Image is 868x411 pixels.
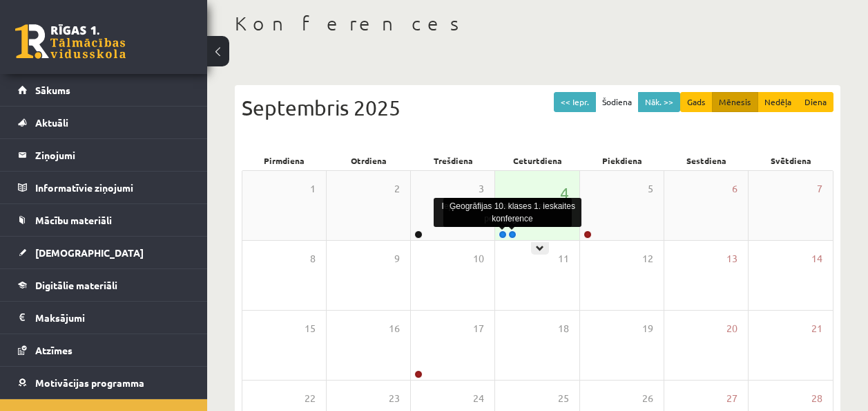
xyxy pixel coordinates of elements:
span: 9 [394,251,400,266]
button: Šodiena [595,92,639,112]
legend: Maksājumi [35,302,190,334]
a: Informatīvie ziņojumi [18,172,190,203]
div: Ģeogrāfijas 10. klases 1. ieskaites konference [443,198,581,227]
a: Motivācijas programma [18,367,190,399]
a: Mācību materiāli [18,204,190,236]
span: Mācību materiāli [35,214,112,226]
span: Sākums [35,84,70,96]
legend: Informatīvie ziņojumi [35,172,190,203]
div: Iepazīšanās nodarbība ar sociālo pedagogu [434,198,572,227]
span: 3 [479,181,484,197]
span: 11 [558,251,569,266]
legend: Ziņojumi [35,139,190,171]
div: Pirmdiena [242,151,326,170]
button: Diena [798,92,833,112]
div: Otrdiena [326,151,410,170]
div: Septembris 2025 [242,92,833,123]
span: 28 [811,391,822,406]
span: 26 [642,391,653,406]
div: Svētdiena [749,151,833,170]
span: [DEMOGRAPHIC_DATA] [35,246,144,259]
span: 1 [310,181,316,197]
span: Atzīmes [35,344,73,356]
span: Motivācijas programma [35,376,144,389]
a: [DEMOGRAPHIC_DATA] [18,237,190,268]
div: Sestdiena [664,151,749,170]
span: 23 [389,391,400,406]
span: 18 [558,321,569,336]
span: 6 [732,181,737,197]
span: 21 [811,321,822,336]
span: 22 [305,391,316,406]
a: Sākums [18,74,190,106]
span: 7 [817,181,822,197]
span: 2 [394,181,400,197]
a: Maksājumi [18,302,190,334]
button: << Iepr. [554,92,596,112]
button: Mēnesis [712,92,758,112]
button: Gads [680,92,713,112]
a: Aktuāli [18,107,190,138]
div: Trešdiena [411,151,495,170]
span: 27 [726,391,737,406]
button: Nāk. >> [638,92,680,112]
a: Rīgas 1. Tālmācības vidusskola [15,24,126,59]
div: Piekdiena [580,151,664,170]
span: Aktuāli [35,116,68,129]
span: 14 [811,251,822,266]
span: 25 [558,391,569,406]
span: 16 [389,321,400,336]
span: 17 [473,321,484,336]
span: 10 [473,251,484,266]
span: 15 [305,321,316,336]
span: 24 [473,391,484,406]
span: 13 [726,251,737,266]
div: Ceturtdiena [495,151,579,170]
span: 12 [642,251,653,266]
span: 8 [310,251,316,266]
span: Digitālie materiāli [35,279,117,291]
span: 20 [726,321,737,336]
a: Ziņojumi [18,139,190,171]
a: Digitālie materiāli [18,269,190,301]
span: 19 [642,321,653,336]
button: Nedēļa [758,92,798,112]
a: Atzīmes [18,334,190,366]
h1: Konferences [235,12,840,35]
span: 5 [648,181,653,197]
span: 4 [560,181,569,205]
